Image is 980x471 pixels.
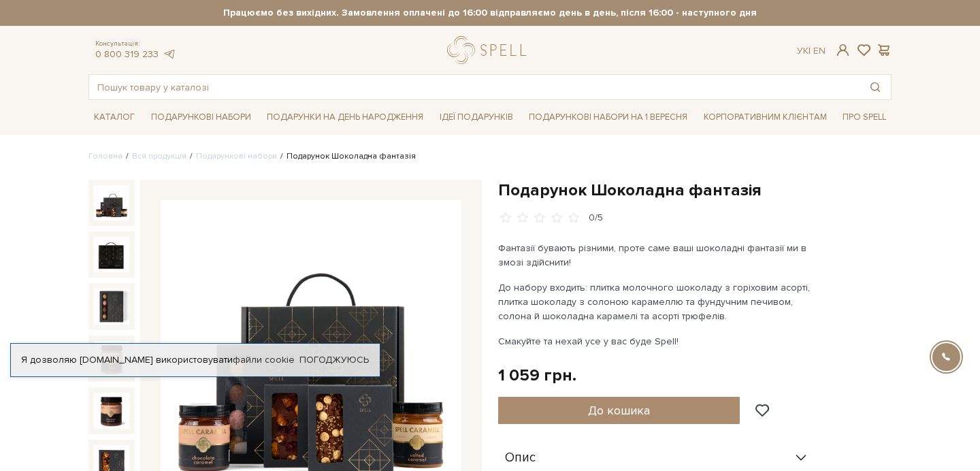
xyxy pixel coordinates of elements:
div: Я дозволяю [DOMAIN_NAME] використовувати [11,354,380,366]
a: Головна [88,151,122,161]
a: файли cookie [233,354,295,366]
input: Пошук товару у каталозі [89,75,860,99]
a: Ідеї подарунків [434,107,519,128]
div: 1 059 грн. [498,365,576,386]
button: Пошук товару у каталозі [860,75,891,99]
a: logo [447,36,532,64]
a: Подарункові набори [196,151,277,161]
div: 0/5 [589,212,603,225]
a: Вся продукція [132,151,186,161]
li: Подарунок Шоколадна фантазія [277,150,416,163]
a: En [813,45,826,56]
a: Про Spell [837,107,892,128]
img: Подарунок Шоколадна фантазія [94,289,129,324]
a: telegram [162,48,176,60]
a: 0 800 319 233 [95,48,159,60]
span: До кошика [588,403,650,418]
a: Подарунки на День народження [261,107,429,128]
strong: Працюємо без вихідних. Замовлення оплачені до 16:00 відправляємо день в день, після 16:00 - насту... [88,7,892,19]
span: | [808,45,811,56]
p: До набору входить: плитка молочного шоколаду з горіховим асорті, плитка шоколаду з солоною караме... [498,280,817,323]
a: Подарункові набори [146,107,257,128]
button: До кошика [498,397,740,424]
img: Подарунок Шоколадна фантазія [94,341,129,376]
a: Подарункові набори на 1 Вересня [523,105,693,129]
a: Корпоративним клієнтам [698,105,832,129]
div: Ук [797,45,826,57]
h1: Подарунок Шоколадна фантазія [498,180,892,201]
img: Подарунок Шоколадна фантазія [94,237,129,272]
span: Консультація: [95,39,176,48]
a: Погоджуюсь [299,354,369,366]
img: Подарунок Шоколадна фантазія [94,393,129,428]
span: Опис [505,452,536,464]
p: Фантазії бувають різними, проте саме ваші шоколадні фантазії ми в змозі здійснити! [498,241,817,270]
img: Подарунок Шоколадна фантазія [94,185,129,221]
p: Смакуйте та нехай усе у вас буде Spell! [498,334,817,348]
a: Каталог [88,107,140,128]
